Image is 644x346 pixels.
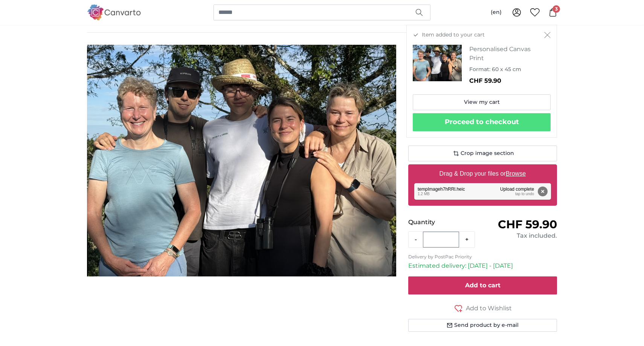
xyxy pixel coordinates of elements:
[87,45,396,276] div: 1 of 1
[408,304,557,313] button: Add to Wishlist
[465,282,501,289] span: Add to cart
[408,146,557,161] button: Crop image section
[87,5,141,20] img: Canvarto
[413,113,551,131] button: Proceed to checkout
[506,170,526,177] u: Browse
[461,150,514,157] span: Crop image section
[408,276,557,294] button: Add to cart
[422,31,485,39] span: Item added to your cart
[469,66,490,73] span: Format:
[436,166,529,181] label: Drag & Drop your files or
[408,319,557,332] button: Send product by e-mail
[544,31,551,39] button: Close
[485,6,508,19] button: (en)
[406,25,557,138] div: Item added to your cart
[469,76,545,85] p: CHF 59.90
[408,218,482,227] p: Quantity
[87,45,396,276] img: personalised-canvas-print
[483,231,557,240] div: Tax included.
[552,5,560,13] span: 3
[469,45,545,63] h3: Personalised Canvas Print
[413,94,551,110] a: View my cart
[408,261,557,270] p: Estimated delivery: [DATE] - [DATE]
[498,217,557,231] span: CHF 59.90
[459,232,475,247] button: +
[409,232,423,247] button: -
[408,254,557,260] p: Delivery by PostPac Priority
[413,45,462,82] img: personalised-canvas-print
[466,304,512,313] span: Add to Wishlist
[492,66,521,73] span: 60 x 45 cm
